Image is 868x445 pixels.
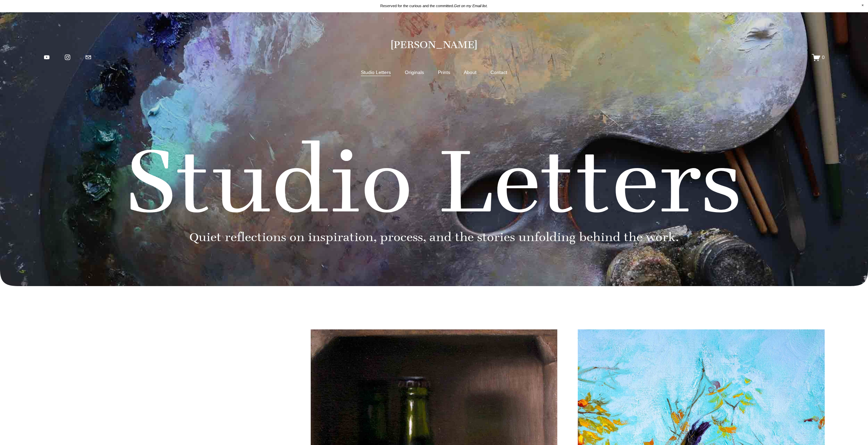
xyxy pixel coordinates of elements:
a: About [464,68,476,76]
a: Prints [438,68,450,76]
h3: Quiet reflections on inspiration, process, and the stories unfolding behind the work. [127,231,741,244]
a: 0 items in cart [812,53,825,62]
a: YouTube [43,54,50,61]
a: [PERSON_NAME] [391,38,477,51]
h2: Studio Letters [127,137,741,221]
span: 0 [822,54,825,60]
a: Originals [405,68,424,76]
a: Studio Letters [361,68,391,76]
a: instagram-unauth [64,54,71,61]
a: Contact [490,68,507,76]
a: jennifermariekeller@gmail.com [85,54,92,61]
